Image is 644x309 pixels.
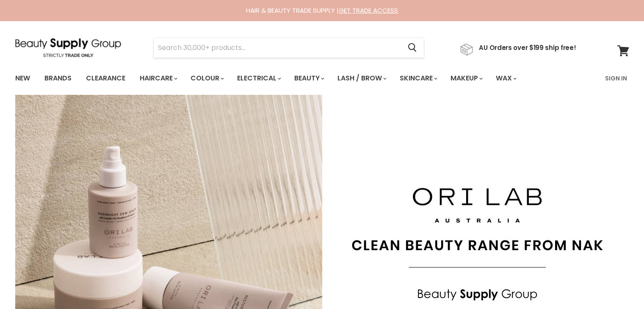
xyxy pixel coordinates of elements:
input: Search [154,38,401,58]
form: Product [153,38,424,58]
a: Electrical [231,69,286,87]
a: Brands [38,69,78,87]
a: Makeup [444,69,488,87]
a: Haircare [133,69,182,87]
ul: Main menu [9,66,562,91]
a: Colour [184,69,229,87]
nav: Main [5,66,640,91]
a: Clearance [80,69,132,87]
a: New [9,69,36,87]
div: HAIR & BEAUTY TRADE SUPPLY | [5,6,640,15]
a: Beauty [288,69,329,87]
iframe: Gorgias live chat messenger [602,269,636,301]
a: GET TRADE ACCESS [339,6,398,15]
button: Search [401,38,424,58]
a: Skincare [393,69,442,87]
a: Lash / Brow [331,69,392,87]
a: Wax [489,69,522,87]
a: Sign In [600,69,632,87]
